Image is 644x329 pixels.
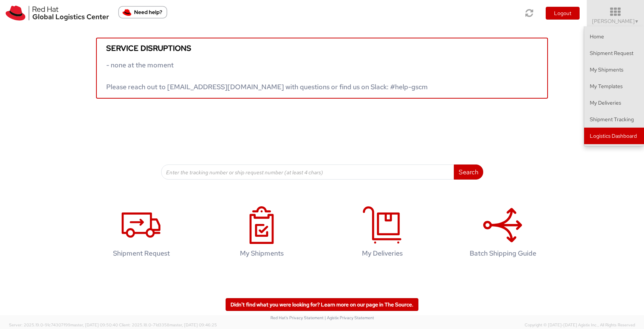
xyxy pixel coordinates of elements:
span: ▼ [635,18,639,24]
h4: My Shipments [213,250,310,257]
a: Red Hat's Privacy Statement [270,315,324,320]
a: Batch Shipping Guide [446,198,559,269]
img: rh-logistics-00dfa346123c4ec078e1.svg [6,6,109,21]
input: Enter the tracking number or ship request number (at least 4 chars) [161,164,454,180]
span: - none at the moment Please reach out to [EMAIL_ADDRESS][DOMAIN_NAME] with questions or find us o... [106,61,428,91]
h4: Batch Shipping Guide [454,250,551,257]
a: Service disruptions - none at the moment Please reach out to [EMAIL_ADDRESS][DOMAIN_NAME] with qu... [96,38,548,99]
a: | Agistix Privacy Statement [325,315,374,320]
span: Client: 2025.18.0-71d3358 [119,322,217,327]
a: Logistics Dashboard [584,128,644,144]
span: master, [DATE] 09:50:40 [70,322,118,327]
a: Shipment Request [85,198,198,269]
span: Server: 2025.19.0-91c74307f99 [9,322,118,327]
button: Logout [546,7,580,20]
button: Search [454,164,483,180]
span: Copyright © [DATE]-[DATE] Agistix Inc., All Rights Reserved [525,322,635,328]
a: Didn't find what you were looking for? Learn more on our page in The Source. [226,298,418,311]
h5: Service disruptions [106,44,538,52]
span: [PERSON_NAME] [592,18,639,24]
h4: Shipment Request [93,250,190,257]
a: Shipment Tracking [584,111,644,128]
a: My Deliveries [326,198,439,269]
button: Need help? [118,6,167,18]
a: Home [584,28,644,45]
span: master, [DATE] 09:46:25 [169,322,217,327]
a: My Deliveries [584,94,644,111]
h4: My Deliveries [334,250,431,257]
a: My Shipments [205,198,318,269]
a: Shipment Request [584,45,644,61]
a: My Shipments [584,61,644,78]
a: My Templates [584,78,644,94]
